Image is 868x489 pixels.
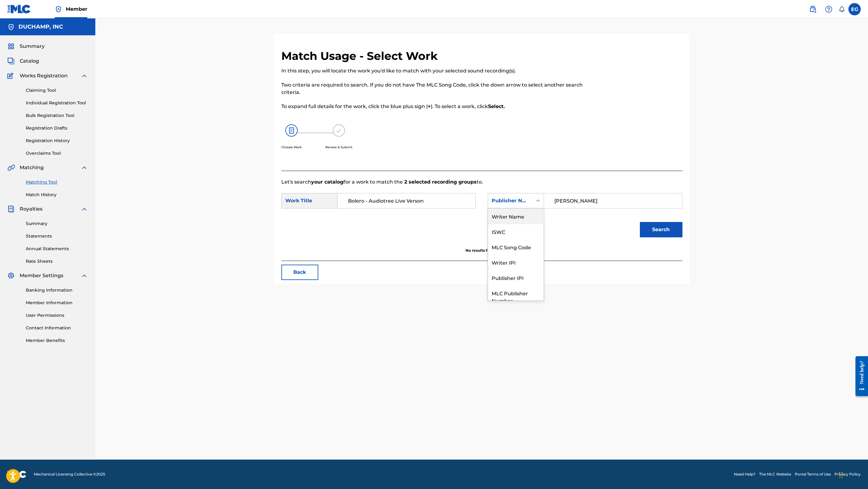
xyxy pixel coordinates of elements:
img: logo [7,471,26,478]
div: Writer Name [488,208,544,224]
span: Matching [20,164,44,171]
form: Search Form [281,186,682,248]
strong: + [428,103,431,109]
img: expand [81,72,88,80]
p: Choose Work [281,145,302,149]
a: Member Benefits [26,337,88,344]
span: Works Registration [20,72,68,80]
img: Member Settings [7,272,15,279]
div: Help [822,3,835,15]
a: CatalogCatalog [7,57,39,65]
a: Banking Information [26,287,88,293]
img: expand [81,164,88,171]
img: Summary [7,43,15,50]
img: help [825,6,832,13]
img: Catalog [7,57,15,65]
strong: 2 selected recording groups [403,179,477,185]
a: Need Help? [734,472,755,477]
div: Writer IPI [488,254,544,270]
img: Royalties [7,205,15,213]
div: Publisher Name [492,197,529,204]
span: Royalties [20,205,42,213]
img: MLC Logo [7,5,31,14]
span: Member Settings [20,272,63,279]
img: expand [81,272,88,279]
div: MLC Song Code [488,239,544,254]
div: User Menu [848,3,861,15]
a: Member Information [26,300,88,306]
a: Registration Drafts [26,125,88,131]
p: No results found. [281,248,682,253]
a: Public Search [807,3,819,15]
a: Statements [26,233,88,239]
div: ISWC [488,224,544,239]
img: 26af456c4569493f7445.svg [285,124,298,137]
a: Portal Terms of Use [795,472,831,477]
a: Matching Tool [26,179,88,185]
a: Summary [26,220,88,227]
span: Catalog [20,57,39,65]
div: Drag [839,466,843,484]
a: SummarySummary [7,43,45,50]
img: Top Rightsholder [55,6,62,13]
iframe: Resource Center [851,351,868,401]
button: Search [640,222,682,237]
a: Registration History [26,138,88,144]
a: Privacy Policy [834,472,861,477]
span: Mechanical Licensing Collective © 2025 [34,472,105,477]
strong: your catalog [311,179,343,185]
img: Matching [7,164,15,171]
button: Back [281,265,318,280]
p: Two criteria are required to search. If you do not have The MLC Song Code, click the down arrow t... [281,81,590,96]
h2: Match Usage - Select Work [281,49,441,63]
a: User Permissions [26,312,88,319]
div: Publisher IPI [488,270,544,285]
a: Annual Statements [26,246,88,252]
span: Summary [20,43,45,50]
a: Contact Information [26,325,88,331]
img: search [809,6,816,13]
a: Claiming Tool [26,87,88,94]
strong: Select. [488,103,505,109]
p: Let's search for a work to match the to. [281,178,682,186]
div: Notifications [838,6,845,12]
a: Bulk Registration Tool [26,112,88,119]
img: expand [81,205,88,213]
p: To expand full details for the work, click the blue plus sign ( ). To select a work, click [281,103,590,110]
a: Individual Registration Tool [26,100,88,106]
a: Overclaims Tool [26,150,88,157]
a: Rate Sheets [26,258,88,265]
span: Member [66,6,87,13]
img: Works Registration [7,72,15,80]
div: MLC Publisher Number [488,285,544,308]
a: The MLC Website [759,472,791,477]
p: Review & Submit [325,145,352,149]
h5: DUCHAMP, INC [18,23,63,30]
a: Match History [26,192,88,198]
iframe: Chat Widget [837,460,868,489]
img: Accounts [7,23,15,31]
p: In this step, you will locate the work you'd like to match with your selected sound recording(s). [281,67,590,75]
img: 173f8e8b57e69610e344.svg [333,124,345,137]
